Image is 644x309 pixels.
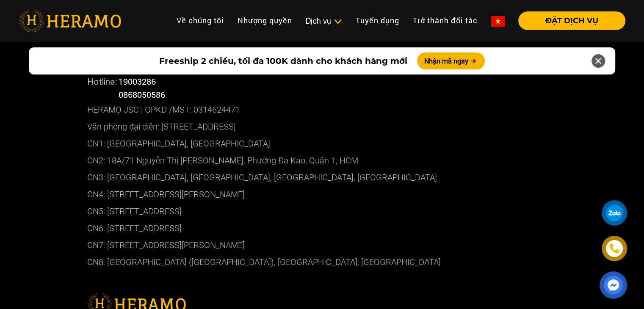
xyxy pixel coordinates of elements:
p: CN7: [STREET_ADDRESS][PERSON_NAME] [87,237,557,254]
img: subToggleIcon [333,17,342,26]
p: CN3: [GEOGRAPHIC_DATA], [GEOGRAPHIC_DATA], [GEOGRAPHIC_DATA], [GEOGRAPHIC_DATA] [87,169,557,186]
a: ĐẶT DỊCH VỤ [511,17,625,25]
p: CN6: [STREET_ADDRESS] [87,220,557,237]
p: CN5: [STREET_ADDRESS] [87,203,557,220]
button: Nhận mã ngay [417,52,485,69]
p: CN1: [GEOGRAPHIC_DATA], [GEOGRAPHIC_DATA] [87,135,557,152]
p: Văn phòng đại diện: [STREET_ADDRESS] [87,118,557,135]
a: Trở thành đối tác [406,11,484,30]
img: phone-icon [608,243,620,254]
span: 0868050586 [119,89,165,100]
span: Hotline: [87,77,117,86]
p: CN8: [GEOGRAPHIC_DATA] ([GEOGRAPHIC_DATA]), [GEOGRAPHIC_DATA], [GEOGRAPHIC_DATA] [87,254,557,270]
a: Nhượng quyền [231,11,299,30]
a: 19003286 [119,76,156,87]
p: HERAMO JSC | GPKD /MST: 0314624471 [87,101,557,118]
img: heramo-logo.png [19,10,121,32]
p: CN4: [STREET_ADDRESS][PERSON_NAME] [87,186,557,203]
div: Dịch vụ [306,15,342,27]
a: phone-icon [602,236,627,261]
span: Freeship 2 chiều, tối đa 100K dành cho khách hàng mới [159,55,407,67]
a: Tuyển dụng [349,11,406,30]
a: Về chúng tôi [170,11,231,30]
button: ĐẶT DỊCH VỤ [518,11,625,30]
img: vn-flag.png [491,16,505,27]
p: CN2: 18A/71 Nguyễn Thị [PERSON_NAME], Phường Đa Kao, Quận 1, HCM [87,152,557,169]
